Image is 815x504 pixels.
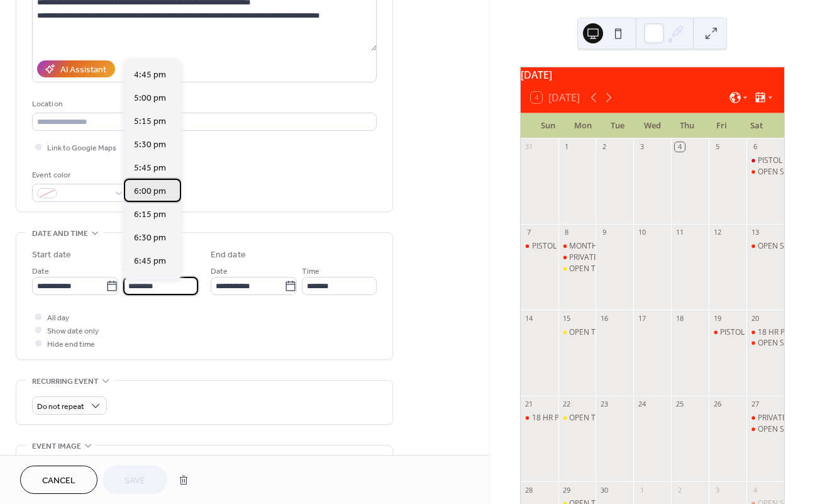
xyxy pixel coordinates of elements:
[758,338,802,349] div: OPEN SKEET
[562,485,572,495] div: 29
[42,474,75,488] span: Cancel
[569,413,646,423] div: OPEN TRAP PRACTICE
[47,142,116,155] span: Link to Google Maps
[211,265,228,278] span: Date
[675,485,684,495] div: 2
[599,400,609,409] div: 23
[521,67,784,82] div: [DATE]
[134,138,166,152] span: 5:30 pm
[600,113,635,138] div: Tue
[740,113,774,138] div: Sat
[637,400,646,409] div: 24
[712,313,722,323] div: 19
[712,400,722,409] div: 26
[675,313,684,323] div: 18
[134,162,166,175] span: 5:45 pm
[60,64,106,77] div: AI Assistant
[569,252,691,263] div: PRIVATE CORPORATE TRAP SHOOT
[746,424,784,435] div: OPEN SKEET
[758,241,802,252] div: OPEN SKEET
[746,241,784,252] div: OPEN SKEET
[750,400,760,409] div: 27
[524,485,534,495] div: 28
[558,252,596,263] div: PRIVATE CORPORATE TRAP SHOOT
[47,311,69,325] span: All day
[532,413,655,423] div: 18 HR PISTOL PERMIT CLASS DAY 2
[746,155,784,166] div: PISTOL CLASS
[720,327,769,338] div: PISTOL CLASS
[637,228,646,237] div: 10
[134,278,166,291] span: 7:00 pm
[750,485,760,495] div: 4
[675,228,684,237] div: 11
[134,92,166,105] span: 5:00 pm
[123,265,141,278] span: Time
[599,228,609,237] div: 9
[558,327,596,338] div: OPEN TRAP PRACTICE
[134,232,166,245] span: 6:30 pm
[32,440,81,453] span: Event image
[524,400,534,409] div: 21
[134,255,166,268] span: 6:45 pm
[302,265,319,278] span: Time
[20,466,97,494] button: Cancel
[32,98,374,111] div: Location
[32,265,49,278] span: Date
[524,313,534,323] div: 14
[750,313,760,323] div: 20
[532,241,581,252] div: PISTOL CLASS
[32,227,88,240] span: Date and time
[569,264,646,274] div: OPEN TRAP PRACTICE
[569,327,646,338] div: OPEN TRAP PRACTICE
[746,167,784,177] div: OPEN SKEET
[37,60,115,77] button: AI Assistant
[524,142,534,152] div: 31
[750,142,760,152] div: 6
[134,185,166,198] span: 6:00 pm
[758,167,802,177] div: OPEN SKEET
[599,313,609,323] div: 16
[558,264,596,274] div: OPEN TRAP PRACTICE
[746,413,784,423] div: PRIVATE EVENT CLUB CLOSED
[746,338,784,349] div: OPEN SKEET
[599,485,609,495] div: 30
[211,249,246,262] div: End date
[32,249,71,262] div: Start date
[521,413,558,423] div: 18 HR PISTOL PERMIT CLASS DAY 2
[558,413,596,423] div: OPEN TRAP PRACTICE
[47,325,99,338] span: Show date only
[134,69,166,82] span: 4:45 pm
[670,113,704,138] div: Thu
[637,142,646,152] div: 3
[704,113,739,138] div: Fri
[531,113,565,138] div: Sun
[562,400,572,409] div: 22
[709,327,746,338] div: PISTOL CLASS
[675,400,684,409] div: 25
[675,142,684,152] div: 4
[37,400,84,414] span: Do not repeat
[758,155,807,166] div: PISTOL CLASS
[521,241,558,252] div: PISTOL CLASS
[562,142,572,152] div: 1
[32,375,99,388] span: Recurring event
[712,485,722,495] div: 3
[635,113,670,138] div: Wed
[562,228,572,237] div: 8
[599,142,609,152] div: 2
[746,327,784,338] div: 18 HR PISTOL PERMIT CLASS DAY 1 OF 2
[134,115,166,128] span: 5:15 pm
[558,241,596,252] div: MONTHLY MEMBERSHIP MEETING
[712,228,722,237] div: 12
[712,142,722,152] div: 5
[32,169,126,182] div: Event color
[758,424,802,435] div: OPEN SKEET
[637,313,646,323] div: 17
[565,113,600,138] div: Mon
[562,313,572,323] div: 15
[134,208,166,221] span: 6:15 pm
[750,228,760,237] div: 13
[637,485,646,495] div: 1
[524,228,534,237] div: 7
